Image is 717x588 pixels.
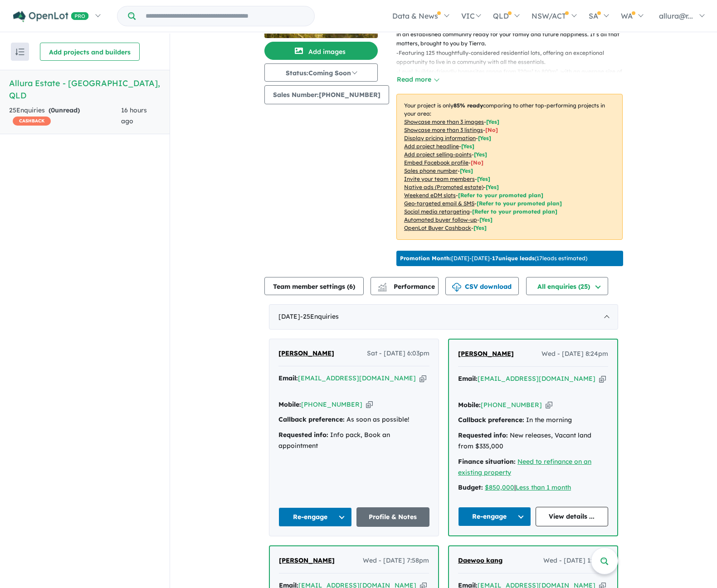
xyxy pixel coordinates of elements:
span: [ Yes ] [478,135,491,141]
u: Automated buyer follow-up [404,216,477,223]
strong: Mobile: [458,401,481,409]
span: [Yes] [473,224,487,231]
button: Re-engage [278,507,352,527]
span: [PERSON_NAME] [458,350,514,358]
span: [PERSON_NAME] [279,556,335,564]
a: [PERSON_NAME] [278,348,334,359]
span: [Refer to your promoted plan] [477,200,562,207]
p: Your project is only comparing to other top-performing projects in your area: - - - - - - - - - -... [396,94,623,240]
u: Showcase more than 3 listings [404,126,483,133]
span: 16 hours ago [121,106,147,125]
button: Re-engage [458,507,531,526]
span: - 25 Enquir ies [300,312,339,321]
div: [DATE] [269,304,618,330]
strong: Callback preference: [458,416,524,424]
p: - Featuring 125 thoughtfully-considered residential lots, offering an exceptional opportunity to ... [396,49,630,67]
button: Copy [546,400,552,410]
button: Status:Coming Soon [264,63,378,82]
span: Daewoo kang [458,556,502,564]
div: New releases, Vacant land from $335,000 [458,430,608,452]
span: Wed - [DATE] 7:58pm [363,555,429,566]
b: Promotion Month: [400,255,451,262]
strong: Email: [278,374,298,382]
span: 0 [51,106,55,114]
span: [PERSON_NAME] [278,349,334,357]
span: [ Yes ] [486,118,499,125]
strong: Email: [458,374,478,383]
span: CASHBACK [13,117,51,126]
img: download icon [452,283,461,292]
p: - Allura brings together affordable, builder-friendly homesites and modern must-haves in an estab... [396,21,630,49]
span: [ Yes ] [460,167,473,174]
a: Daewoo kang [458,555,502,566]
u: Sales phone number [404,167,458,174]
span: [Yes] [486,184,499,190]
strong: Finance situation: [458,457,516,466]
div: 25 Enquir ies [9,105,121,127]
span: Performance [379,282,435,291]
button: Read more [396,74,439,85]
img: sort.svg [15,49,24,55]
u: OpenLot Buyer Cashback [404,224,471,231]
button: Copy [599,374,606,384]
u: Weekend eDM slots [404,192,456,199]
a: View details ... [536,507,609,526]
button: CSV download [445,277,519,295]
button: Sales Number:[PHONE_NUMBER] [264,85,389,104]
div: In the morning [458,415,608,426]
button: Add projects and builders [40,43,140,61]
u: Showcase more than 3 images [404,118,484,125]
span: 6 [349,282,353,291]
span: [ No ] [485,126,498,133]
span: [ Yes ] [474,151,487,158]
span: Wed - [DATE] 1:33am [543,555,608,566]
button: Performance [371,277,439,295]
strong: Callback preference: [278,415,345,423]
a: [PERSON_NAME] [279,555,335,566]
span: [Refer to your promoted plan] [472,208,557,215]
u: Add project selling-points [404,151,472,158]
u: Geo-targeted email & SMS [404,200,474,207]
div: As soon as possible! [278,414,429,425]
u: Add project headline [404,143,459,150]
p: [DATE] - [DATE] - ( 17 leads estimated) [400,254,587,262]
u: Embed Facebook profile [404,159,468,166]
strong: ( unread) [49,106,80,114]
div: Info pack, Book an appointment [278,430,429,452]
button: Team member settings (6) [264,277,364,295]
span: [ No ] [471,159,483,166]
span: Wed - [DATE] 8:24pm [541,349,608,360]
strong: Mobile: [278,400,301,408]
a: [EMAIL_ADDRESS][DOMAIN_NAME] [478,374,595,383]
u: Display pricing information [404,135,476,141]
p: - Level, builder-friendly homesites range from 320m² to 800m², with an average size of 440m². [396,67,630,86]
a: [PHONE_NUMBER] [481,401,542,409]
u: Need to refinance on an existing property [458,457,591,476]
strong: Budget: [458,483,483,491]
img: bar-chart.svg [378,286,387,292]
a: [PERSON_NAME] [458,349,514,360]
span: [Refer to your promoted plan] [458,192,543,199]
a: Less than 1 month [516,483,571,491]
a: $850,000 [485,483,514,491]
a: Profile & Notes [356,507,430,527]
u: Social media retargeting [404,208,470,215]
span: [ Yes ] [477,175,490,182]
div: | [458,482,608,493]
u: Native ads (Promoted estate) [404,184,483,190]
button: Copy [366,400,373,409]
input: Try estate name, suburb, builder or developer [137,6,312,26]
span: allura@r... [659,11,693,20]
strong: Requested info: [458,431,508,439]
b: 85 % ready [454,102,483,109]
button: Copy [419,374,426,383]
strong: Requested info: [278,431,328,439]
u: Invite your team members [404,175,475,182]
a: [PHONE_NUMBER] [301,400,362,408]
button: All enquiries (25) [526,277,608,295]
span: [Yes] [479,216,493,223]
b: 17 unique leads [492,255,535,262]
span: Sat - [DATE] 6:03pm [367,348,429,359]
